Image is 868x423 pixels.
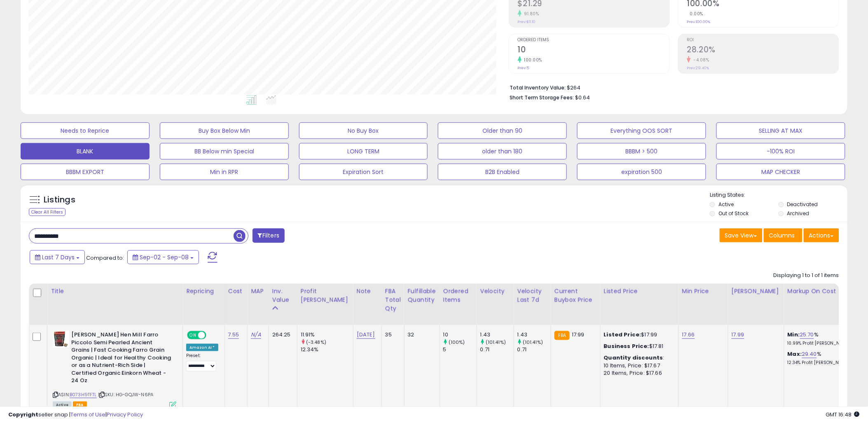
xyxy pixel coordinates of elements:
div: 10 [443,331,477,338]
a: [DATE] [357,331,375,339]
small: 91.80% [522,11,539,17]
button: Expiration Sort [299,164,428,180]
label: Archived [787,210,810,217]
div: Clear All Filters [29,208,66,216]
button: Min in RPR [160,164,289,180]
div: 11.91% [301,331,353,338]
small: (100%) [449,339,465,345]
small: 0.00% [687,11,704,17]
b: Min: [788,331,800,338]
a: Terms of Use [70,411,105,418]
h5: Listings [44,194,75,206]
span: $0.64 [576,94,590,101]
label: Active [718,201,734,208]
a: N/A [251,331,261,339]
b: [PERSON_NAME] Hen Mill Farro Piccolo Semi Pearled Ancient Grains | Fast Cooking Farro Grain Organ... [71,331,171,387]
div: 20 Items, Price: $17.66 [604,369,672,377]
button: Actions [804,228,839,242]
button: Last 7 Days [30,250,85,264]
div: 1.43 [517,331,551,338]
p: 10.99% Profit [PERSON_NAME] [788,341,856,346]
th: The percentage added to the cost of goods (COGS) that forms the calculator for Min & Max prices. [784,284,862,325]
button: BB Below min Special [160,143,289,160]
span: OFF [205,332,218,339]
button: SELLING AT MAX [716,122,845,139]
button: BBBM EXPORT [21,164,150,180]
div: % [788,350,856,366]
button: B2B Enabled [438,164,567,180]
small: -4.08% [691,57,709,63]
button: LONG TERM [299,143,428,160]
button: Buy Box Below Min [160,122,289,139]
button: Sep-02 - Sep-08 [127,250,199,264]
img: 41EBuwjUwEL._SL40_.jpg [53,331,69,348]
button: Everything OOS SORT [577,122,706,139]
b: Total Inventory Value: [510,84,566,91]
div: 10 Items, Price: $17.67 [604,362,672,369]
a: 29.40 [802,350,817,358]
div: Profit [PERSON_NAME] [301,287,350,304]
b: Max: [788,350,802,358]
div: [PERSON_NAME] [732,287,781,296]
small: Prev: 5 [518,66,529,70]
span: ON [188,332,198,339]
a: 25.70 [800,331,814,339]
small: 100.00% [522,57,543,63]
small: (101.41%) [523,339,543,345]
div: seller snap | | [8,411,143,419]
h2: 28.20% [687,45,839,56]
span: Columns [769,231,795,240]
div: 1.43 [480,331,514,338]
h2: 10 [518,45,669,56]
a: Privacy Policy [107,411,143,418]
div: Velocity Last 7d [517,287,547,304]
p: 12.34% Profit [PERSON_NAME] [788,360,856,366]
small: (101.41%) [486,339,506,345]
div: 12.34% [301,346,353,353]
a: 17.66 [682,331,695,339]
label: Out of Stock [718,210,749,217]
button: older than 180 [438,143,567,160]
div: FBA Total Qty [385,287,401,313]
div: Markup on Cost [788,287,859,296]
small: FBA [554,331,570,340]
div: Title [51,287,179,296]
span: Sep-02 - Sep-08 [140,253,189,261]
div: 264.25 [272,331,291,338]
small: (-3.48%) [306,339,326,345]
div: Cost [228,287,244,296]
small: Prev: 29.40% [687,66,709,70]
span: 2025-09-16 16:48 GMT [826,411,860,418]
strong: Copyright [8,411,38,418]
div: Ordered Items [443,287,473,304]
button: Save View [720,228,763,242]
div: Amazon AI * [186,344,218,351]
div: Current Buybox Price [554,287,597,304]
div: 35 [385,331,398,338]
b: Listed Price: [604,331,641,338]
div: Repricing [186,287,221,296]
label: Deactivated [787,201,818,208]
a: 17.99 [732,331,744,339]
b: Business Price: [604,342,649,350]
button: Columns [764,228,802,242]
a: 7.55 [228,331,239,339]
li: $264 [510,82,833,92]
button: Needs to Reprice [21,122,150,139]
button: expiration 500 [577,164,706,180]
b: Quantity discounts [604,354,663,362]
button: Filters [253,228,285,243]
button: Older than 90 [438,122,567,139]
div: % [788,331,856,346]
div: 0.71 [517,346,551,353]
span: Ordered Items [518,38,669,42]
span: ROI [687,38,839,42]
div: $17.81 [604,343,672,350]
div: Inv. value [272,287,294,304]
div: Velocity [480,287,510,296]
div: Listed Price [604,287,675,296]
div: 5 [443,346,477,353]
div: 0.71 [480,346,514,353]
div: Displaying 1 to 1 of 1 items [774,272,839,280]
div: MAP [251,287,265,296]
